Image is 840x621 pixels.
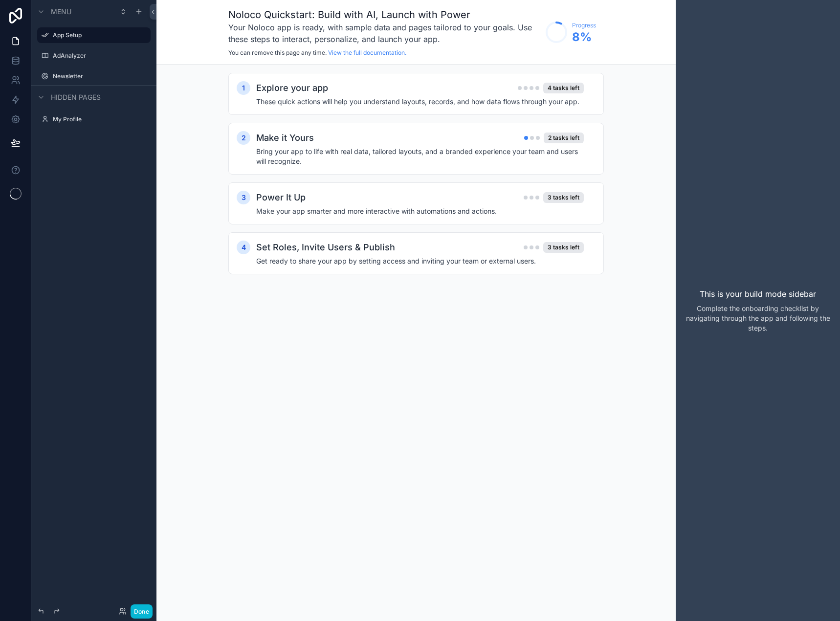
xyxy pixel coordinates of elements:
span: Hidden pages [51,92,101,102]
label: App Setup [53,31,145,39]
h1: Noloco Quickstart: Build with AI, Launch with Power [228,8,541,22]
span: Progress [572,22,596,29]
label: AdAnalyzer [53,52,149,60]
a: View the full documentation. [328,49,406,56]
button: Done [131,604,153,619]
h3: Your Noloco app is ready, with sample data and pages tailored to your goals. Use these steps to i... [228,22,541,45]
label: My Profile [53,115,149,123]
span: 8 % [572,29,596,45]
span: You can remove this page any time. [228,49,327,56]
label: Newsletter [53,72,149,80]
p: This is your build mode sidebar [700,288,816,300]
span: Menu [51,7,71,17]
p: Complete the onboarding checklist by navigating through the app and following the steps. [684,304,832,333]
